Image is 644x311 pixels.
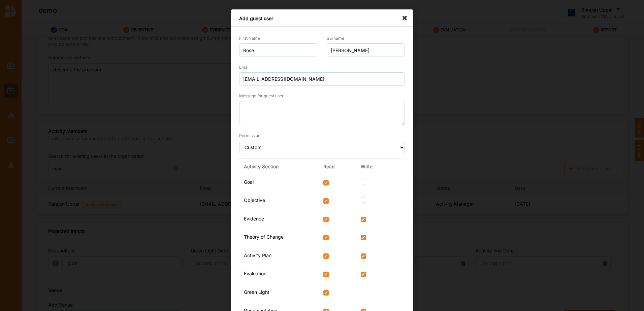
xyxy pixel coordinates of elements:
[327,43,405,57] input: Enter Surname
[239,133,260,138] label: Permission
[239,211,319,230] td: Evidence
[239,93,284,99] div: Message for guest user
[239,266,319,284] td: Evaluation
[239,43,317,57] input: Enter first name
[356,159,405,174] th: Write
[231,9,413,27] div: Add guest user
[239,284,319,303] td: Green Light
[319,159,356,174] th: Read
[239,248,319,266] td: Activity Plan
[239,35,260,41] label: First Name
[239,174,319,193] td: Goal
[239,229,319,248] td: Theory of Change
[239,72,405,86] input: Enter Email
[327,35,344,41] label: Surname
[239,193,319,211] td: Objective
[239,159,319,174] th: Activity Section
